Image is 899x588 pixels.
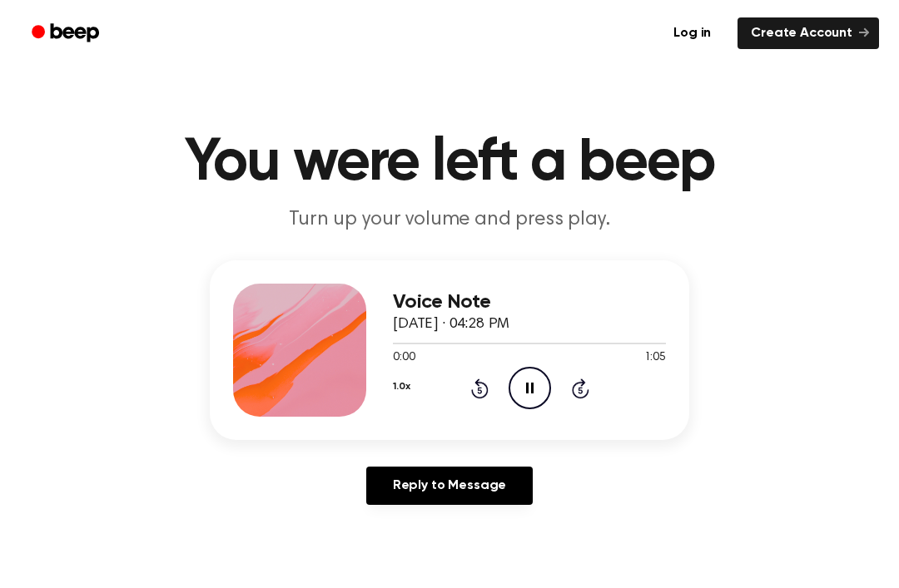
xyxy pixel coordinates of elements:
span: [DATE] · 04:28 PM [393,317,509,332]
h3: Voice Note [393,291,666,314]
span: 0:00 [393,349,415,367]
a: Create Account [738,17,879,49]
a: Beep [20,17,114,50]
h1: You were left a beep [23,133,876,193]
span: 1:05 [644,349,666,367]
button: 1.0x [393,373,410,401]
a: Log in [657,14,728,52]
a: Reply to Message [366,467,533,505]
p: Turn up your volume and press play. [130,206,769,234]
